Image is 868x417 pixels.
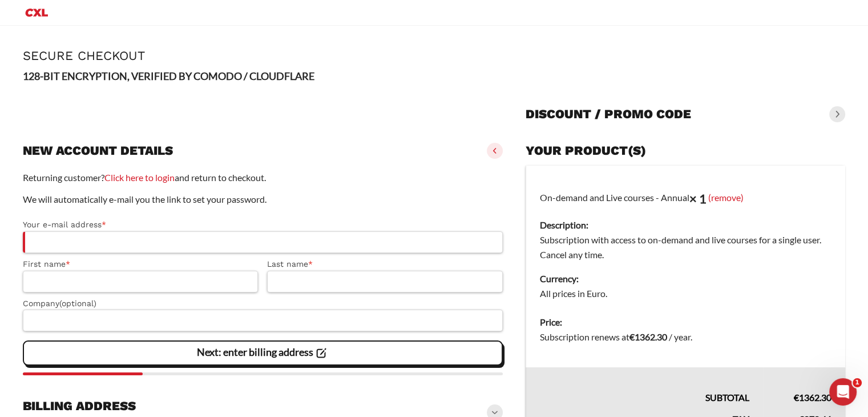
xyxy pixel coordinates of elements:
[23,192,503,207] p: We will automatically e-mail you the link to set your password.
[708,191,744,202] a: (remove)
[540,218,831,232] dt: Description:
[540,331,692,342] span: Subscription renews at .
[540,271,831,286] dt: Currency:
[526,106,691,122] h3: Discount / promo code
[59,299,96,308] span: (optional)
[23,49,845,63] h1: Secure Checkout
[23,258,258,271] label: First name
[853,378,862,387] span: 1
[689,191,706,206] strong: × 1
[829,378,857,406] iframe: Intercom live chat
[104,172,175,183] a: Click here to login
[23,143,173,159] h3: New account details
[629,331,635,342] span: €
[23,297,503,310] label: Company
[540,232,831,262] dd: Subscription with access to on-demand and live courses for a single user. Cancel any time.
[540,315,831,330] dt: Price:
[23,170,503,185] p: Returning customer? and return to checkout.
[540,286,831,301] dd: All prices in Euro.
[794,392,799,403] span: €
[23,70,314,82] strong: 128-BIT ENCRYPTION, VERIFIED BY COMODO / CLOUDFLARE
[267,258,502,271] label: Last name
[629,331,667,342] bdi: 1362.30
[794,392,831,403] bdi: 1362.30
[23,340,503,366] vaadin-button: Next: enter billing address
[526,367,763,405] th: Subtotal
[23,398,180,414] h3: Billing address
[669,331,691,342] span: / year
[23,218,503,231] label: Your e-mail address
[526,166,845,308] td: On-demand and Live courses - Annual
